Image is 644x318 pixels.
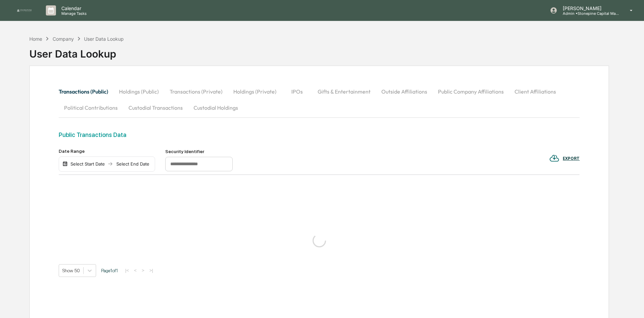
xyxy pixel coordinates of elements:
div: User Data Lookup [84,36,124,42]
img: EXPORT [549,153,559,163]
div: Public Transactions Data [59,131,580,138]
button: Transactions (Private) [164,83,228,100]
p: Calendar [56,5,90,11]
p: Manage Tasks [56,11,90,16]
button: < [132,268,139,273]
button: Transactions (Public) [59,83,114,100]
button: Custodial Transactions [123,100,188,116]
div: Home [29,36,42,42]
button: Public Company Affiliations [433,83,509,100]
div: Security Identifier [165,149,233,154]
p: [PERSON_NAME] [557,5,620,11]
button: Client Affiliations [509,83,561,100]
button: Custodial Holdings [188,100,243,116]
div: Select Start Date [69,161,106,167]
button: > [140,268,146,273]
div: secondary tabs example [59,83,580,116]
div: User Data Lookup [29,42,124,60]
img: arrow right [108,161,113,167]
p: Admin • Stonepine Capital Management [557,11,620,16]
img: logo [16,9,32,12]
button: >| [147,268,155,273]
button: Holdings (Private) [228,83,282,100]
div: Select End Date [114,161,151,167]
div: Company [53,36,74,42]
button: |< [123,268,131,273]
button: Political Contributions [59,100,123,116]
button: Gifts & Entertainment [312,83,376,100]
button: Outside Affiliations [376,83,433,100]
img: calendar [62,161,68,167]
div: Date Range [59,148,155,154]
span: Page 1 of 1 [101,268,118,273]
button: Holdings (Public) [114,83,164,100]
button: IPOs [282,83,312,100]
div: EXPORT [563,156,580,161]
